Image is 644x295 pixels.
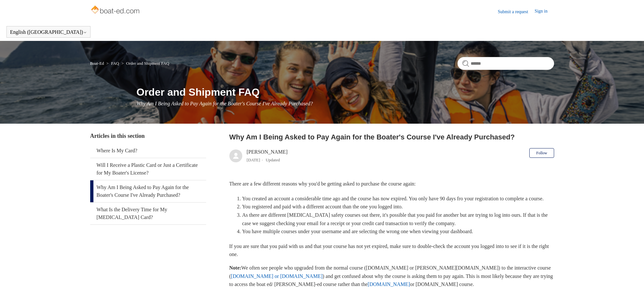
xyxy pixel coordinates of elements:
[137,101,313,106] span: Why Am I Being Asked to Pay Again for the Boater's Course I've Already Purchased?
[229,265,241,271] strong: Note:
[229,180,554,188] p: There are a few different reasons why you'd be getting asked to purchase the course again:
[10,29,87,35] button: English ([GEOGRAPHIC_DATA])
[126,61,169,66] a: Order and Shipment FAQ
[368,281,410,287] a: [DOMAIN_NAME]
[498,8,534,15] a: Submit a request
[247,148,288,164] div: [PERSON_NAME]
[266,157,280,162] li: Updated
[90,180,206,202] a: Why Am I Being Asked to Pay Again for the Boater's Course I've Already Purchased?
[90,158,206,180] a: Will I Receive a Plastic Card or Just a Certificate for My Boater's License?
[111,61,119,66] a: FAQ
[105,61,120,66] li: FAQ
[137,84,554,100] h1: Order and Shipment FAQ
[229,264,554,289] p: We often see people who upgraded from the normal course ([DOMAIN_NAME] or [PERSON_NAME][DOMAIN_NA...
[229,132,554,142] h2: Why Am I Being Asked to Pay Again for the Boater's Course I've Already Purchased?
[457,57,554,70] input: Search
[90,61,104,66] a: Boat-Ed
[242,195,554,203] li: You created an account a considerable time ago and the course has now expired. You only have 90 d...
[120,61,169,66] li: Order and Shipment FAQ
[242,227,554,236] li: You have multiple courses under your username and are selecting the wrong one when viewing your d...
[90,4,141,17] img: Boat-Ed Help Center home page
[247,157,260,162] time: 03/01/2024, 15:51
[231,273,322,279] a: [DOMAIN_NAME] or [DOMAIN_NAME]
[229,242,554,259] p: If you are sure that you paid with us and that your course has not yet expired, make sure to doub...
[90,61,105,66] li: Boat-Ed
[534,8,554,15] a: Sign in
[242,211,554,227] li: As there are different [MEDICAL_DATA] safety courses out there, it's possible that you paid for a...
[90,203,206,224] a: What Is the Delivery Time for My [MEDICAL_DATA] Card?
[242,203,554,211] li: You registered and paid with a different account than the one you logged into.
[622,273,639,290] div: Live chat
[529,148,554,158] button: Follow Article
[90,144,206,158] a: Where Is My Card?
[90,133,145,139] span: Articles in this section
